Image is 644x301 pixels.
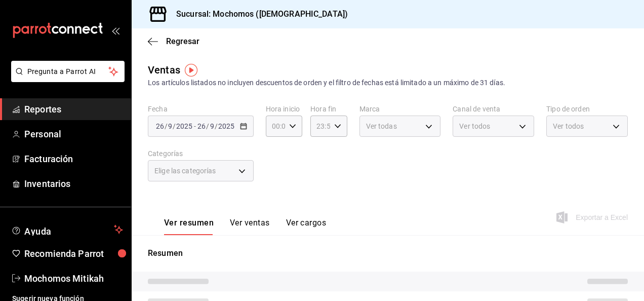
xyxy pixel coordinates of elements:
span: / [165,122,168,130]
span: Reportes [24,102,123,116]
label: Marca [359,105,441,112]
input: -- [197,122,206,130]
input: -- [210,122,215,130]
a: Pregunta a Parrot AI [7,73,125,84]
input: ---- [176,122,193,130]
span: Inventarios [24,177,123,191]
span: Ver todos [553,121,584,131]
button: Ver ventas [230,218,270,235]
div: Los artículos listados no incluyen descuentos de orden y el filtro de fechas está limitado a un m... [148,78,628,88]
label: Tipo de orden [546,105,628,112]
span: - [194,122,196,130]
img: Tooltip marker [185,64,197,77]
span: / [206,122,209,130]
span: Elige las categorías [154,166,216,176]
label: Hora inicio [266,105,302,112]
input: -- [168,122,173,130]
div: navigation tabs [164,218,326,235]
span: Facturación [24,152,123,166]
span: Pregunta a Parrot AI [27,66,109,77]
label: Categorías [148,150,254,157]
span: Mochomos Mitikah [24,272,123,285]
div: Ventas [148,62,180,78]
p: Resumen [148,247,628,259]
input: -- [155,122,165,130]
button: Regresar [148,36,199,46]
span: Recomienda Parrot [24,247,123,260]
span: Ayuda [24,223,110,236]
span: Personal [24,127,123,141]
button: open_drawer_menu [111,26,119,34]
label: Hora fin [310,105,347,112]
span: / [215,122,218,130]
h3: Sucursal: Mochomos ([DEMOGRAPHIC_DATA]) [168,8,348,20]
span: Ver todas [366,121,397,131]
button: Ver cargos [286,218,327,235]
span: Ver todos [459,121,490,131]
input: ---- [218,122,235,130]
span: / [173,122,176,130]
button: Ver resumen [164,218,214,235]
button: Pregunta a Parrot AI [11,61,125,82]
span: Regresar [166,36,199,46]
label: Canal de venta [453,105,534,112]
label: Fecha [148,105,254,112]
